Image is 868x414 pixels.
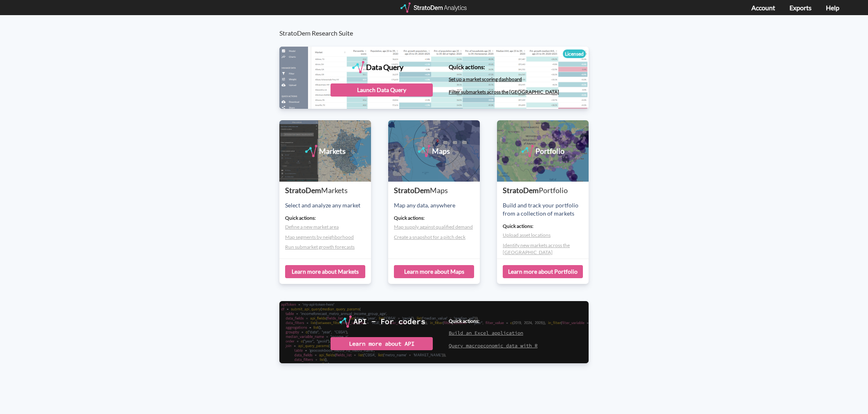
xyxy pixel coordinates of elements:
span: Markets [321,186,348,195]
span: Maps [430,186,448,195]
a: Set up a market scoring dashboard [449,76,522,82]
div: API - For coders [353,315,425,328]
a: Query macroeconomic data with R [449,342,537,349]
a: Upload asset locations [503,232,551,238]
div: Maps [432,145,450,157]
a: Map supply against qualified demand [394,224,473,230]
a: Define a new market area [285,224,339,230]
div: Markets [319,145,346,157]
h4: Quick actions: [503,223,589,229]
a: Build an Excel application [449,330,523,336]
span: Portfolio [539,186,568,195]
a: Filter submarkets across the [GEOGRAPHIC_DATA] [449,89,559,95]
h3: StratoDem Research Suite [279,15,597,37]
h4: Quick actions: [394,215,480,220]
div: StratoDem [285,185,371,196]
a: Help [826,4,839,11]
a: Map segments by neighborhood [285,234,354,240]
div: StratoDem [394,185,480,196]
a: Create a snapshot for a pitch deck [394,234,465,240]
div: Launch Data Query [331,83,433,97]
a: Account [751,4,775,11]
a: Run submarket growth forecasts [285,244,355,250]
a: Identify new markets across the [GEOGRAPHIC_DATA] [503,242,570,255]
div: Data Query [366,61,403,73]
div: Portfolio [535,145,564,157]
div: Learn more about Markets [285,265,365,278]
div: Licensed [563,49,586,58]
h4: Quick actions: [285,215,371,220]
div: Learn more about Portfolio [503,265,583,278]
div: Map any data, anywhere [394,201,480,209]
div: Learn more about API [331,337,433,350]
div: Learn more about Maps [394,265,474,278]
div: Build and track your portfolio from a collection of markets [503,201,589,218]
div: StratoDem [503,185,589,196]
h4: Quick actions: [449,318,537,324]
h4: Quick actions: [449,64,559,70]
div: Select and analyze any market [285,201,371,209]
a: Exports [789,4,812,11]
